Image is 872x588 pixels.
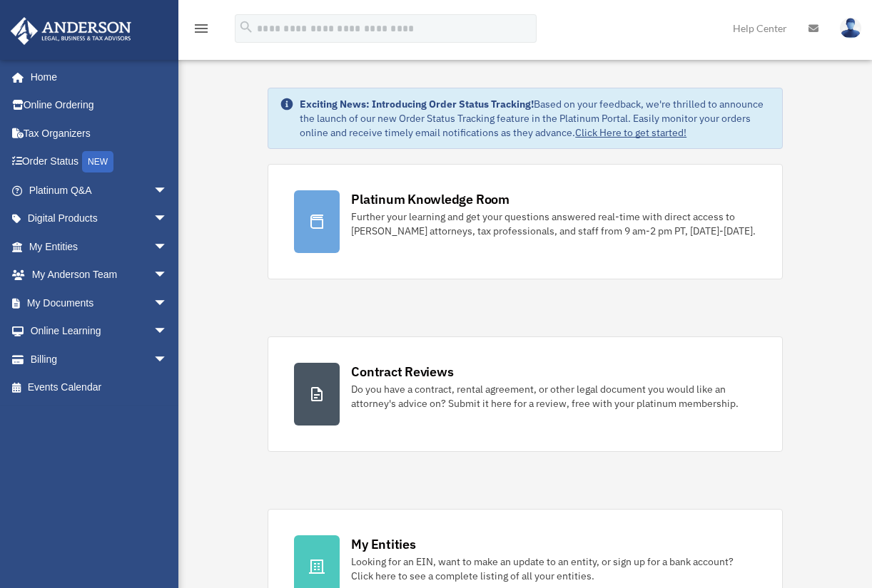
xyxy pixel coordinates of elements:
[193,20,210,37] i: menu
[10,91,189,120] a: Online Ordering
[300,97,771,140] div: Based on your feedback, we're thrilled to announce the launch of our new Order Status Tracking fe...
[238,19,254,35] i: search
[351,363,453,381] div: Contract Reviews
[351,382,756,411] div: Do you have a contract, rental agreement, or other legal document you would like an attorney's ad...
[153,261,182,290] span: arrow_drop_down
[153,205,182,234] span: arrow_drop_down
[575,126,686,139] a: Click Here to get started!
[268,164,783,279] a: Platinum Knowledge Room Further your learning and get your questions answered real-time with dire...
[840,18,861,38] img: User Pic
[10,317,189,346] a: Online Learningarrow_drop_down
[300,98,534,110] strong: Exciting News: Introducing Order Status Tracking!
[153,345,182,374] span: arrow_drop_down
[351,555,756,583] div: Looking for an EIN, want to make an update to an entity, or sign up for a bank account? Click her...
[153,317,182,346] span: arrow_drop_down
[10,176,189,205] a: Platinum Q&Aarrow_drop_down
[10,119,189,148] a: Tax Organizers
[10,345,189,373] a: Billingarrow_drop_down
[351,190,509,208] div: Platinum Knowledge Room
[82,151,113,172] div: NEW
[10,289,189,317] a: My Documentsarrow_drop_down
[193,25,210,37] a: menu
[10,232,189,261] a: My Entitiesarrow_drop_down
[10,373,189,402] a: Events Calendar
[10,205,189,233] a: Digital Productsarrow_drop_down
[351,210,756,238] div: Further your learning and get your questions answered real-time with direct access to [PERSON_NAM...
[153,176,182,205] span: arrow_drop_down
[10,261,189,289] a: My Anderson Teamarrow_drop_down
[6,17,136,45] img: Anderson Advisors Platinum Portal
[153,232,182,262] span: arrow_drop_down
[351,535,415,553] div: My Entities
[10,148,189,177] a: Order StatusNEW
[153,289,182,318] span: arrow_drop_down
[268,336,783,452] a: Contract Reviews Do you have a contract, rental agreement, or other legal document you would like...
[10,63,182,91] a: Home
